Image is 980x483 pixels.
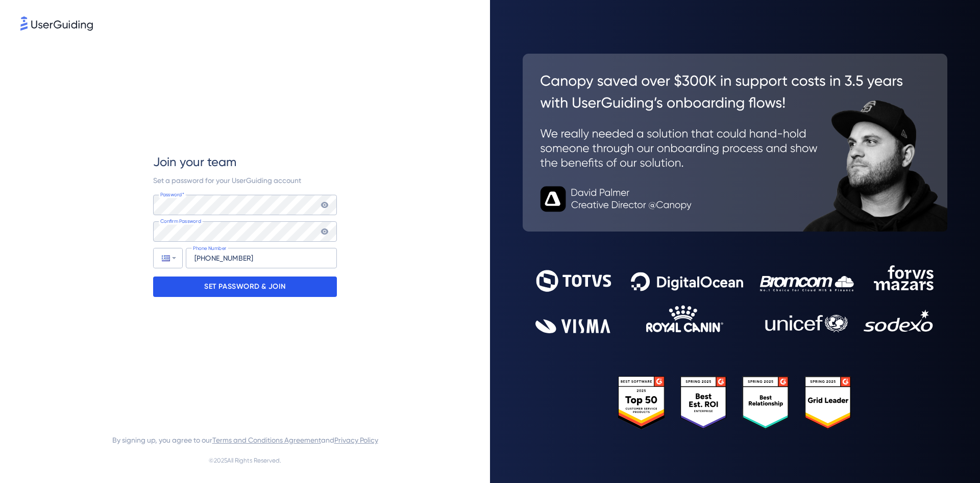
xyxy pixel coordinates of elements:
[20,16,93,31] img: 8faab4ba6bc7696a72372aa768b0286c.svg
[618,376,852,430] img: 25303e33045975176eb484905ab012ff.svg
[112,434,378,446] span: By signing up, you agree to our and
[523,54,947,232] img: 26c0aa7c25a843aed4baddd2b5e0fa68.svg
[154,248,182,268] div: Greece: + 30
[334,436,378,444] a: Privacy Policy
[209,454,281,467] span: © 2025 All Rights Reserved.
[212,436,321,444] a: Terms and Conditions Agreement
[204,279,286,295] p: SET PASSWORD & JOIN
[153,154,236,170] span: Join your team
[186,248,337,268] input: Phone Number
[153,176,301,185] span: Set a password for your UserGuiding account
[535,265,935,333] img: 9302ce2ac39453076f5bc0f2f2ca889b.svg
